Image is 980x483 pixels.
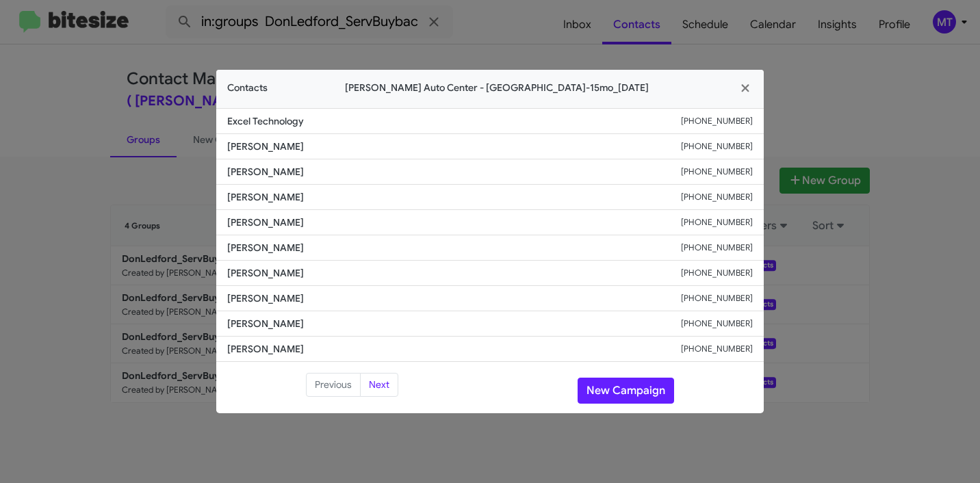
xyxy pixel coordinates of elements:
span: [PERSON_NAME] [227,216,681,229]
small: [PHONE_NUMBER] [681,216,753,229]
small: [PHONE_NUMBER] [681,291,753,305]
span: [PERSON_NAME] [227,241,681,254]
span: [PERSON_NAME] [227,190,681,204]
small: [PHONE_NUMBER] [681,190,753,204]
span: [PERSON_NAME] Auto Center - [GEOGRAPHIC_DATA]-15mo_[DATE] [268,81,727,95]
small: [PHONE_NUMBER] [681,241,753,254]
button: Next [360,373,398,397]
span: Contacts [227,81,268,95]
span: [PERSON_NAME] [227,140,681,153]
span: [PERSON_NAME] [227,317,681,330]
span: [PERSON_NAME] [227,165,681,179]
span: [PERSON_NAME] [227,291,681,305]
button: New Campaign [578,378,674,404]
span: Excel Technology [227,114,681,128]
span: [PERSON_NAME] [227,342,681,356]
small: [PHONE_NUMBER] [681,165,753,179]
span: [PERSON_NAME] [227,266,681,280]
small: [PHONE_NUMBER] [681,114,753,128]
small: [PHONE_NUMBER] [681,342,753,356]
small: [PHONE_NUMBER] [681,140,753,153]
small: [PHONE_NUMBER] [681,317,753,330]
small: [PHONE_NUMBER] [681,266,753,280]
